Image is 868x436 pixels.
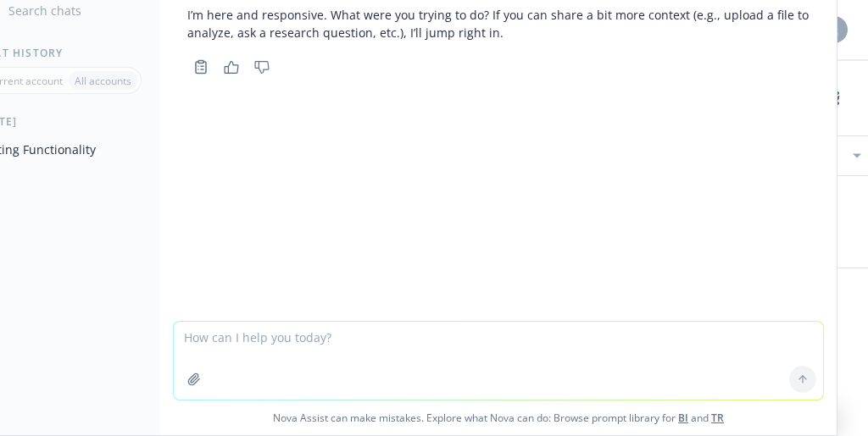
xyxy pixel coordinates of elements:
a: BI [678,411,688,425]
span: Nova Assist can make mistakes. Explore what Nova can do: Browse prompt library for and [167,400,830,435]
a: more [827,88,848,108]
p: All accounts [75,74,131,88]
button: Thumbs down [248,55,275,79]
p: I’m here and responsive. What were you trying to do? If you can share a bit more context (e.g., u... [187,6,810,41]
a: TR [711,411,724,425]
svg: Copy to clipboard [193,59,209,75]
